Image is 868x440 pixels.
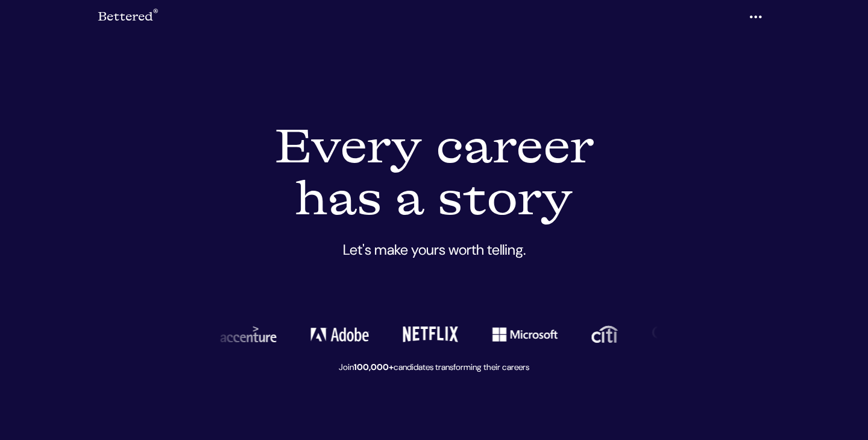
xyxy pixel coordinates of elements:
[98,239,770,290] p: Let's make yours worth telling.
[98,5,158,29] a: Bettered®
[339,362,529,372] small: Join candidates transforming their careers
[98,116,770,234] h1: Every career has a story
[153,8,158,19] sup: ®
[354,362,394,372] strong: 100,000+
